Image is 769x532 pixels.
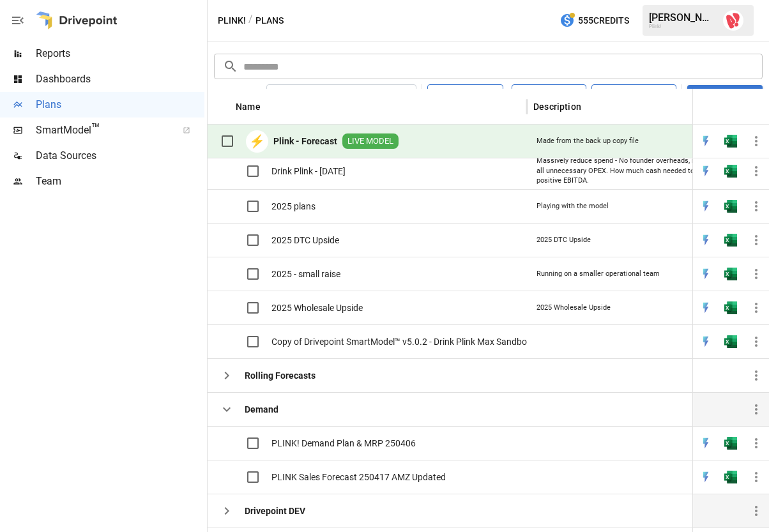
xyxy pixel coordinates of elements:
img: excel-icon.76473adf.svg [724,471,737,483]
div: Open in Quick Edit [699,234,712,247]
div: [PERSON_NAME] [649,11,715,24]
div: Open in Quick Edit [699,335,712,348]
div: Open in Excel [724,200,737,213]
img: excel-icon.76473adf.svg [724,335,737,348]
b: Plink - Forecast [273,135,337,148]
button: Sort [582,98,600,116]
img: excel-icon.76473adf.svg [724,301,737,314]
div: Open in Excel [724,471,737,483]
button: [DATE] – [DATE] [266,84,416,107]
div: Name [236,102,261,112]
button: New Plan [687,85,763,107]
img: quick-edit-flash.b8aec18c.svg [699,165,712,178]
img: excel-icon.76473adf.svg [724,135,737,148]
b: Drivepoint DEV [245,505,305,517]
button: Sort [262,98,280,116]
div: Description [533,102,581,112]
button: Visualize [427,84,503,107]
div: Open in Quick Edit [699,301,712,314]
div: Playing with the model [537,201,609,211]
span: 2025 plans [271,200,316,213]
span: Drink Plink - [DATE] [271,165,346,178]
div: Open in Excel [724,301,737,314]
div: Open in Excel [724,335,737,348]
div: Open in Excel [724,268,737,280]
div: Open in Excel [724,165,737,178]
span: PLINK! Demand Plan & MRP 250406 [271,437,416,450]
span: 555 Credits [578,13,629,29]
div: Open in Quick Edit [699,437,712,450]
div: Open in Quick Edit [699,200,712,213]
div: Made from the back up copy file [537,136,639,146]
img: excel-icon.76473adf.svg [724,268,737,280]
button: Max Luthy [715,3,751,38]
div: Open in Quick Edit [699,471,712,483]
div: Open in Excel [724,437,737,450]
span: ™ [91,121,100,137]
div: Plink! [649,24,715,29]
span: PLINK Sales Forecast 250417 AMZ Updated [271,471,446,483]
img: quick-edit-flash.b8aec18c.svg [699,234,712,247]
span: LIVE MODEL [342,135,399,148]
span: Plans [36,97,204,112]
span: 2025 Wholesale Upside [271,301,363,314]
span: Copy of Drivepoint SmartModel™ v5.0.2 - Drink Plink Max Sandbox Backup [DATE] [271,335,591,348]
div: Massively reduce spend - No founder overheads, no PR, reduce all unnecessary OPEX. How much cash ... [537,156,741,186]
span: Reports [36,46,204,61]
span: SmartModel [36,123,169,138]
div: / [248,13,253,29]
div: Open in Excel [724,234,737,247]
span: Data Sources [36,148,204,163]
span: 2025 - small raise [271,268,340,280]
div: 2025 Wholesale Upside [537,303,611,313]
div: Open in Quick Edit [699,135,712,148]
img: excel-icon.76473adf.svg [724,165,737,178]
img: excel-icon.76473adf.svg [724,200,737,213]
img: quick-edit-flash.b8aec18c.svg [699,437,712,450]
div: 2025 DTC Upside [537,235,591,245]
img: Max Luthy [723,10,743,31]
img: quick-edit-flash.b8aec18c.svg [699,268,712,280]
button: Sort [751,98,769,116]
img: excel-icon.76473adf.svg [724,437,737,450]
div: Open in Quick Edit [699,165,712,178]
button: Plink! [218,13,246,29]
div: Running on a smaller operational team [537,269,660,279]
div: Open in Quick Edit [699,268,712,280]
img: quick-edit-flash.b8aec18c.svg [699,200,712,213]
button: Columns [512,84,586,107]
img: excel-icon.76473adf.svg [724,234,737,247]
span: Team [36,174,204,189]
b: Rolling Forecasts [245,369,316,382]
img: quick-edit-flash.b8aec18c.svg [699,301,712,314]
button: 555Credits [554,9,634,33]
div: ⚡ [246,130,268,153]
img: quick-edit-flash.b8aec18c.svg [699,335,712,348]
div: Open in Excel [724,135,737,148]
img: quick-edit-flash.b8aec18c.svg [699,135,712,148]
span: Dashboards [36,72,204,87]
img: quick-edit-flash.b8aec18c.svg [699,471,712,483]
b: Demand [245,403,278,416]
button: Add Folder [591,84,676,107]
span: 2025 DTC Upside [271,234,339,247]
